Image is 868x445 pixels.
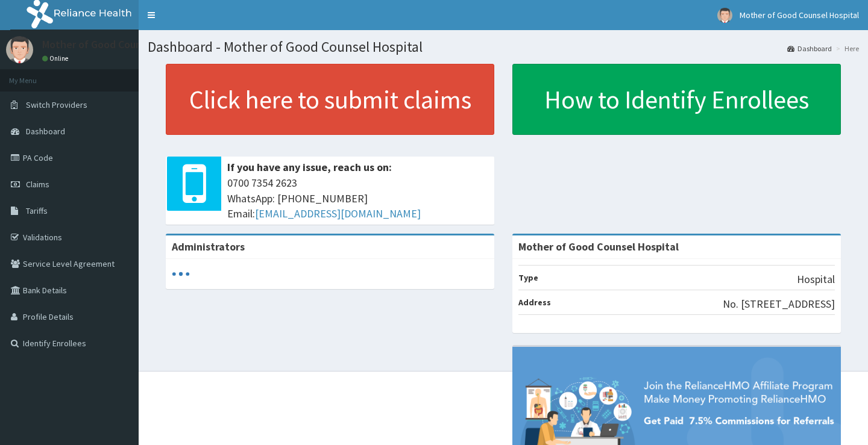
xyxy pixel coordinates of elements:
b: If you have any issue, reach us on: [227,160,392,174]
span: Switch Providers [26,99,87,110]
h1: Dashboard - Mother of Good Counsel Hospital [148,39,859,55]
b: Administrators [172,240,245,254]
p: No. [STREET_ADDRESS] [723,296,835,312]
b: Type [518,272,538,283]
span: Tariffs [26,205,48,216]
a: Dashboard [787,43,832,54]
a: How to Identify Enrollees [512,64,841,135]
a: Click here to submit claims [166,64,494,135]
span: Claims [26,179,49,190]
a: Online [42,54,71,63]
img: User Image [717,8,732,23]
p: Mother of Good Counsel Hospital [42,39,198,50]
svg: audio-loading [172,265,190,283]
span: 0700 7354 2623 WhatsApp: [PHONE_NUMBER] Email: [227,175,488,222]
p: Hospital [797,272,835,287]
a: [EMAIL_ADDRESS][DOMAIN_NAME] [255,207,421,220]
span: Dashboard [26,126,65,137]
strong: Mother of Good Counsel Hospital [518,240,679,254]
b: Address [518,297,551,308]
img: User Image [6,36,33,63]
li: Here [833,43,859,54]
span: Mother of Good Counsel Hospital [740,10,859,20]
